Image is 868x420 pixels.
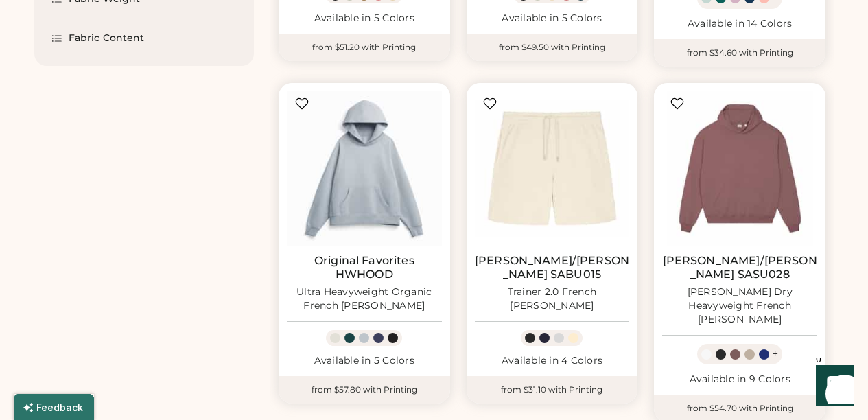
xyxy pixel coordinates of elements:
[467,376,638,404] div: from $31.10 with Printing
[287,12,442,25] div: Available in 5 Colors
[287,285,442,313] div: Ultra Heavyweight Organic French [PERSON_NAME]
[772,347,778,362] div: +
[662,373,817,386] div: Available in 9 Colors
[662,91,817,246] img: Stanley/Stella SASU028 Cooper Dry Heavyweight French Terry Hoodie
[475,254,630,281] a: [PERSON_NAME]/[PERSON_NAME] SABU015
[662,285,817,327] div: [PERSON_NAME] Dry Heavyweight French [PERSON_NAME]
[475,285,630,313] div: Trainer 2.0 French [PERSON_NAME]
[475,354,630,368] div: Available in 4 Colors
[287,91,442,246] img: Original Favorites HWHOOD Ultra Heavyweight Organic French Terry Hood
[662,254,817,281] a: [PERSON_NAME]/[PERSON_NAME] SASU028
[279,34,450,61] div: from $51.20 with Printing
[279,376,450,404] div: from $57.80 with Printing
[467,34,638,61] div: from $49.50 with Printing
[654,39,825,67] div: from $34.60 with Printing
[475,91,630,246] img: Stanley/Stella SABU015 Trainer 2.0 French Terry Shorts
[803,358,862,417] iframe: Front Chat
[475,12,630,25] div: Available in 5 Colors
[662,17,817,31] div: Available in 14 Colors
[69,32,144,45] div: Fabric Content
[287,354,442,368] div: Available in 5 Colors
[287,254,442,281] a: Original Favorites HWHOOD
